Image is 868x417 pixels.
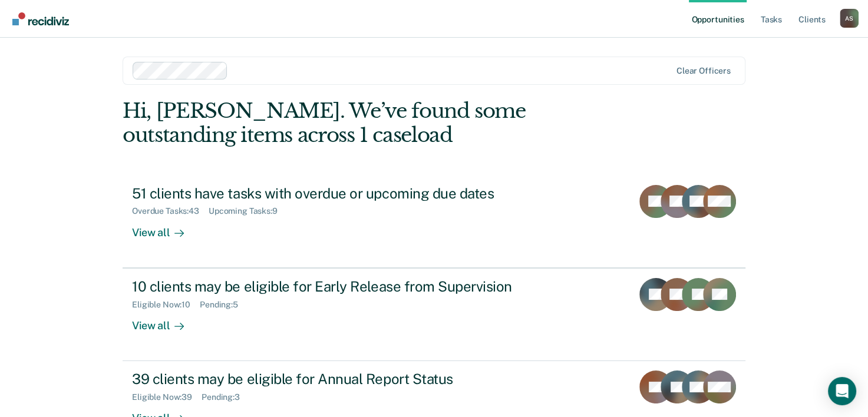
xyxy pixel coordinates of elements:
[840,9,859,28] button: Profile dropdown button
[123,176,745,268] a: 51 clients have tasks with overdue or upcoming due datesOverdue Tasks:43Upcoming Tasks:9View all
[840,9,859,28] div: A S
[132,278,546,295] div: 10 clients may be eligible for Early Release from Supervision
[123,99,621,147] div: Hi, [PERSON_NAME]. We’ve found some outstanding items across 1 caseload
[202,392,249,402] div: Pending : 3
[209,206,287,216] div: Upcoming Tasks : 9
[132,185,546,202] div: 51 clients have tasks with overdue or upcoming due dates
[828,377,856,405] div: Open Intercom Messenger
[132,370,546,388] div: 39 clients may be eligible for Annual Report Status
[676,66,731,76] div: Clear officers
[123,268,745,361] a: 10 clients may be eligible for Early Release from SupervisionEligible Now:10Pending:5View all
[132,300,200,310] div: Eligible Now : 10
[132,206,209,216] div: Overdue Tasks : 43
[200,300,247,310] div: Pending : 5
[132,392,202,402] div: Eligible Now : 39
[132,309,198,332] div: View all
[132,216,198,239] div: View all
[12,12,69,25] img: Recidiviz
